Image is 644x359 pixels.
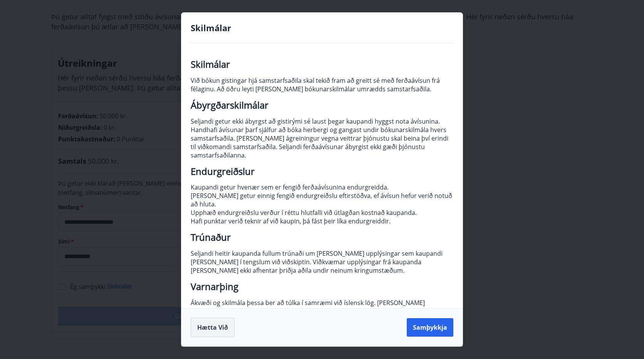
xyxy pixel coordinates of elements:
[191,101,453,109] h2: Ábyrgðarskilmálar
[407,318,453,337] button: Samþykkja
[191,167,453,176] h2: Endurgreiðslur
[191,183,453,191] p: Kaupandi getur hvenær sem er fengið ferðaávísunina endurgreidda.
[191,249,453,275] p: Seljandi heitir kaupanda fullum trúnaði um [PERSON_NAME] upplýsingar sem kaupandi [PERSON_NAME] í...
[191,318,235,337] button: Hætta við
[191,299,453,332] p: Ákvæði og skilmála þessa ber að túlka í samræmi við íslensk lög. [PERSON_NAME] ágreiningur eða te...
[191,191,453,208] p: [PERSON_NAME] getur einnig fengið endurgreiðslu eftirstöðva, ef ávísun hefur verið notuð að hluta.
[191,76,453,93] p: Við bókun gistingar hjá samstarfsaðila skal tekið fram að greitt sé með ferðaávísun frá félaginu....
[191,60,453,69] h2: Skilmálar
[191,22,453,34] h4: Skilmálar
[191,208,453,217] p: Upphæð endurgreiðslu verður í réttu hlutfalli við útlagðan kostnað kaupanda.
[191,117,453,159] p: Seljandi getur ekki ábyrgst að gistirými sé laust þegar kaupandi hyggst nota ávísunina. Handhafi ...
[191,217,453,225] p: Hafi punktar verið teknir af við kaupin, þá fást þeir líka endurgreiddir.
[191,282,453,291] h2: Varnarþing
[191,233,453,242] h2: Trúnaður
